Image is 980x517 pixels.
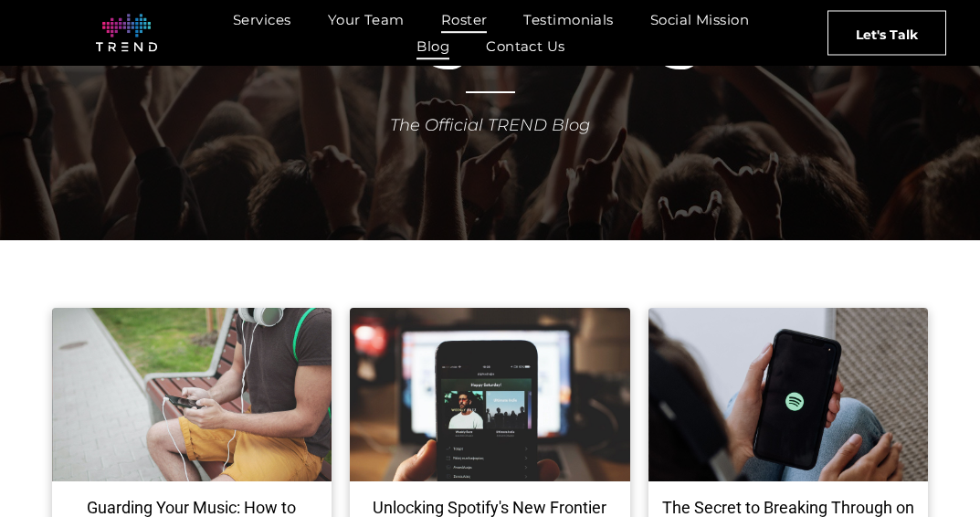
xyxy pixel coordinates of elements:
iframe: Chat Widget [889,429,980,517]
img: logo [96,14,157,52]
a: Roster [423,6,506,33]
a: Your Team [310,6,423,33]
a: Contact Us [468,33,584,59]
a: Social Mission [632,6,767,33]
span: Let's Talk [856,11,918,57]
div: The Official TREND Blog [221,113,760,138]
span: Roster [441,6,488,33]
a: Testimonials [505,6,631,33]
a: Services [215,6,310,33]
a: Blog [398,33,468,59]
a: Let's Talk [827,10,946,55]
